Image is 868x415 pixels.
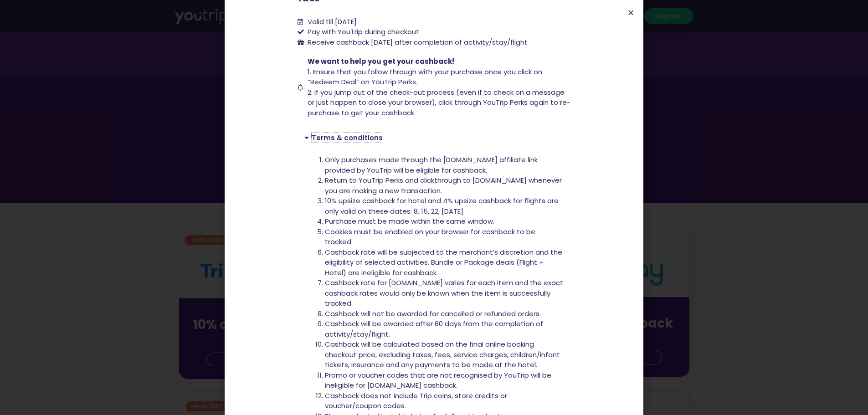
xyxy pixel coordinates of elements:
li: Cashback will not be awarded for cancelled or refunded orders. [325,309,564,319]
li: Cashback rate will be subjected to the merchant’s discretion and the eligibility of selected acti... [325,247,564,278]
li: Return to YouTrip Perks and clickthrough to [DOMAIN_NAME] whenever you are making a new transaction. [325,175,564,196]
span: 10% upsize cashback for hotel and 4% upsize cashback for flights are only valid on these dates: 8... [325,196,559,216]
span: Pay with YouTrip during checkout [305,27,419,37]
a: Terms & conditions [312,133,383,143]
a: Close [627,9,634,16]
li: Promo or voucher codes that are not recognised by YouTrip will be ineligible for [DOMAIN_NAME] ca... [325,370,564,391]
span: We want to help you get your cashback! [308,56,454,66]
li: Cashback does not include Trip coins, store credits or voucher/coupon codes. [325,391,564,411]
li: Only purchases made through the [DOMAIN_NAME] affiliate link provided by YouTrip will be eligible... [325,155,564,175]
span: Valid till [DATE] [308,17,357,26]
li: Cashback will be awarded after 60 days from the completion of activity/stay/flight. [325,319,564,339]
li: Cashback rate for [DOMAIN_NAME] varies for each item and the exact cashback rates would only be k... [325,278,564,309]
li: Purchase must be made within the same window. [325,216,564,227]
span: 1. Ensure that you follow through with your purchase once you click on “Redeem Deal” on YouTrip P... [308,67,542,87]
li: Cashback will be calculated based on the final online booking checkout price, excluding taxes, fe... [325,339,564,370]
span: 2. If you jump out of the check-out process (even if to check on a message or just happen to clos... [308,87,570,118]
div: Terms & conditions [298,127,571,148]
span: Receive cashback [DATE] after completion of activity/stay/flight [308,37,528,47]
li: Cookies must be enabled on your browser for cashback to be tracked. [325,227,564,247]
